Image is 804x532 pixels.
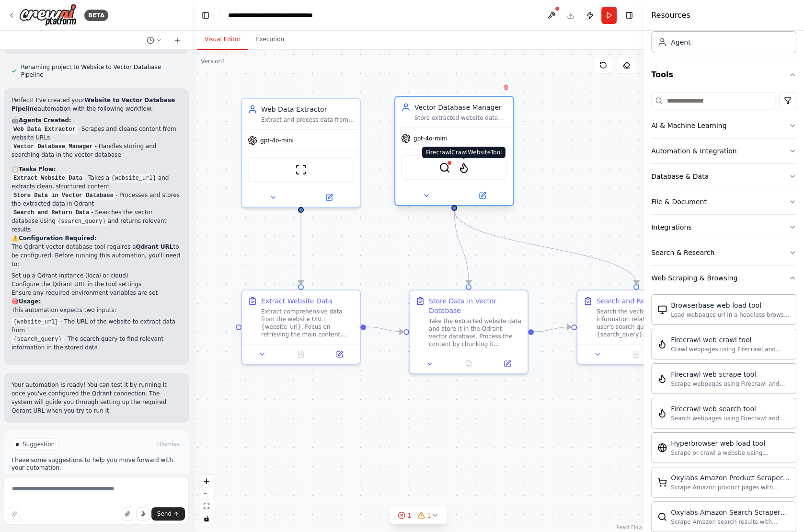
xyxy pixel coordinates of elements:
[449,210,473,284] g: Edge from a37bbe9d-d770-44c0-a0e8-348fc5bcb38b to 8fd974a9-2940-45c9-ae72-36f222b56a9b
[671,370,790,379] div: Firecrawl web scrape tool
[260,137,294,144] span: gpt-4o-mini
[323,348,356,360] button: Open in side panel
[455,190,509,201] button: Open in side panel
[201,58,226,65] div: Version 1
[657,443,667,452] img: HyperbrowserLoadTool
[651,139,796,163] button: Automation & Integration
[651,146,737,156] div: Automation & Integration
[657,374,667,383] img: FirecrawlScrapeWebsiteTool
[671,380,790,388] div: Scrape webpages using Firecrawl and return the contents
[651,113,796,138] button: AI & Machine Learning
[651,197,707,207] div: File & Document
[19,4,77,26] img: Logo
[248,30,292,50] button: Execution
[23,440,55,448] span: Suggestion
[429,296,522,315] div: Store Data in Vector Database
[657,512,667,521] img: OxylabsAmazonSearchScraperTool
[671,404,790,414] div: Firecrawl web search tool
[19,298,41,305] strong: Usage:
[671,518,790,526] div: Scrape Amazon search results with Oxylabs Amazon Search Scraper
[597,296,677,306] div: Search and Return Data
[390,507,447,524] button: 11
[11,142,181,159] li: - Handles storing and searching data in the vector database
[11,208,91,217] code: Search and Return Data
[11,116,181,125] h2: 🤖
[11,165,181,173] h2: 📋
[11,280,181,289] li: Configure the Qdrant URL in the tool settings
[281,348,322,360] button: No output available
[11,191,115,200] code: Store Data in Vector Database
[109,174,158,183] code: {website_url}
[651,215,796,240] button: Integrations
[671,301,790,310] div: Browserbase web load tool
[136,243,173,250] strong: Qdrant URL
[597,308,689,338] div: Search the vector database for information related to the user's search query: {search_query}. Us...
[11,142,95,151] code: Vector Database Manager
[302,192,356,203] button: Open in side panel
[651,1,796,61] div: Crew
[11,289,181,297] li: Ensure any required environment variables are set
[576,289,696,365] div: Search and Return DataSearch the vector database for information related to the user's search que...
[414,114,507,122] div: Store extracted website data into a vector database and perform intelligent searches to retrieve ...
[651,61,796,88] button: Tools
[84,10,108,21] div: BETA
[11,234,181,243] h2: ⚠️
[200,500,213,512] button: fit view
[199,9,212,22] button: Hide left sidebar
[671,473,790,483] div: Oxylabs Amazon Product Scraper tool
[671,508,790,517] div: Oxylabs Amazon Search Scraper tool
[11,317,181,335] li: - The URL of the website to extract data from
[296,212,306,284] g: Edge from 37b4be82-9a4c-4575-98f4-9e929b2bb3f8 to 2e8c2272-1f3b-4e36-b7db-251fd1cbd573
[143,35,166,46] button: Switch to previous chat
[11,297,181,306] h2: 🎯
[261,296,332,306] div: Extract Website Data
[11,96,181,113] p: Perfect! I've created your automation with the following workflow:
[228,11,336,20] nav: breadcrumb
[11,335,64,344] code: {search_query}
[11,125,78,134] code: Web Data Extractor
[11,125,181,142] li: - Scrapes and cleans content from website URLs
[11,208,181,234] li: - Searches the vector database using and returns relevant results
[11,97,175,112] strong: Website to Vector Database Pipeline
[241,98,361,208] div: Web Data ExtractorExtract and process data from website URLs provided by the user, ensuring clean...
[651,10,690,21] h4: Resources
[651,189,796,214] button: File & Document
[197,30,248,50] button: Visual Editor
[295,164,307,175] img: ScrapeWebsiteTool
[671,439,790,448] div: Hyperbrowser web load tool
[19,235,97,242] strong: Configuration Required:
[11,174,84,183] code: Extract Website Data
[11,271,181,280] li: Set up a Qdrant instance (local or cloud)
[671,346,790,353] div: Crawl webpages using Firecrawl and return the contents
[136,507,149,520] button: Click to speak your automation idea
[200,487,213,500] button: zoom out
[657,477,667,487] img: OxylabsAmazonProductScraperTool
[200,512,213,525] button: toggle interactivity
[56,217,108,226] code: {search_query}
[261,116,354,124] div: Extract and process data from website URLs provided by the user, ensuring clean and structured co...
[651,248,714,257] div: Search & Research
[616,348,657,360] button: No output available
[671,335,790,345] div: Firecrawl web crawl tool
[651,240,796,265] button: Search & Research
[671,484,790,491] div: Scrape Amazon product pages with Oxylabs Amazon Product Scraper
[458,162,470,173] img: FirecrawlCrawlWebsiteTool
[11,456,181,472] p: I have some suggestions to help you move forward with your automation.
[11,335,181,352] li: - The search query to find relevant information in the stored data
[8,507,21,520] button: Improve this prompt
[11,173,181,191] li: - Takes a and extracts clean, structured content
[439,162,450,173] img: QdrantVectorSearchTool
[651,172,709,181] div: Database & Data
[366,322,403,336] g: Edge from 2e8c2272-1f3b-4e36-b7db-251fd1cbd573 to 8fd974a9-2940-45c9-ae72-36f222b56a9b
[651,222,691,232] div: Integrations
[414,103,507,112] div: Vector Database Manager
[449,210,641,284] g: Edge from a37bbe9d-d770-44c0-a0e8-348fc5bcb38b to add695c4-0822-4217-95b0-826da1ec6dc8
[657,408,667,418] img: FirecrawlSearchTool
[151,507,185,520] button: Send
[622,9,636,22] button: Hide right sidebar
[11,318,60,326] code: {website_url}
[671,311,790,319] div: Load webpages url in a headless browser using Browserbase and return the contents
[671,449,790,457] div: Scrape or crawl a website using Hyperbrowser and return the contents in properly formatted markdo...
[651,266,796,290] button: Web Scraping & Browsing
[657,339,667,349] img: FirecrawlCrawlWebsiteTool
